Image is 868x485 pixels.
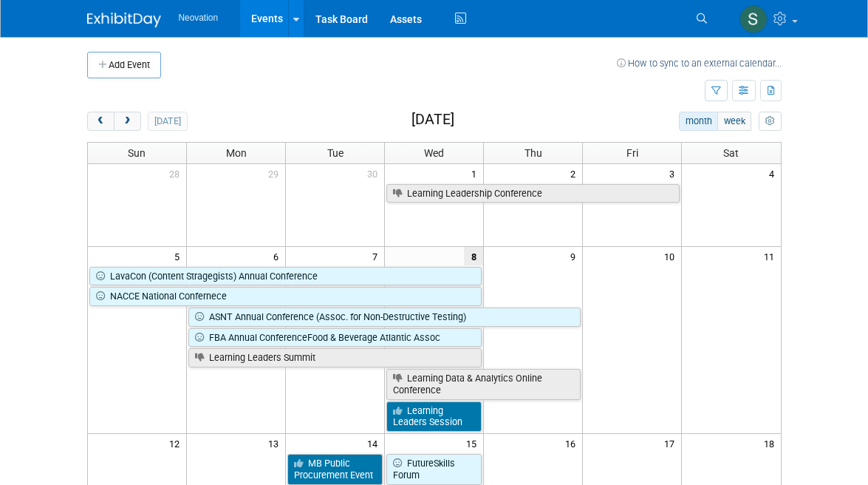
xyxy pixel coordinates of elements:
h2: [DATE] [411,112,454,128]
span: 8 [464,247,483,265]
button: next [114,112,141,131]
span: 28 [168,164,186,183]
span: 16 [564,434,582,452]
span: 7 [371,247,384,265]
img: ExhibitDay [87,13,161,27]
button: [DATE] [148,112,187,131]
a: LavaCon (Content Stragegists) Annual Conference [89,267,482,286]
i: Personalize Calendar [765,117,775,126]
img: Susan Hurrell [739,5,768,33]
span: 18 [762,434,781,452]
a: How to sync to an external calendar... [617,58,782,69]
span: Fri [626,147,638,159]
span: 3 [668,164,681,183]
span: 12 [168,434,186,452]
span: 11 [762,247,781,265]
a: Learning Leaders Summit [188,348,482,367]
span: Mon [226,147,247,159]
button: Add Event [87,52,161,78]
span: 1 [470,164,483,183]
a: Learning Data & Analytics Online Conference [386,369,581,399]
span: 13 [267,434,285,452]
button: month [679,112,718,131]
span: 14 [366,434,384,452]
span: Sat [723,147,739,159]
button: prev [87,112,115,131]
span: 15 [465,434,483,452]
button: week [717,112,751,131]
a: FBA Annual ConferenceFood & Beverage Atlantic Assoc [188,328,482,347]
button: myCustomButton [759,112,781,131]
span: 4 [768,164,781,183]
span: 5 [173,247,186,265]
span: Sun [128,147,146,159]
span: Wed [424,147,444,159]
span: 30 [366,164,384,183]
a: MB Public Procurement Event [287,454,383,484]
span: Neovation [179,13,219,23]
span: 9 [569,247,582,265]
span: Thu [524,147,542,159]
a: ASNT Annual Conference (Assoc. for Non-Destructive Testing) [188,308,581,327]
a: NACCE National Confernece [89,287,482,306]
a: Learning Leaders Session [386,401,482,432]
span: 29 [267,164,285,183]
span: 10 [663,247,681,265]
a: Learning Leadership Conference [386,184,680,203]
span: Tue [327,147,344,159]
span: 17 [663,434,681,452]
span: 2 [569,164,582,183]
span: 6 [272,247,285,265]
a: FutureSkills Forum [386,454,482,484]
